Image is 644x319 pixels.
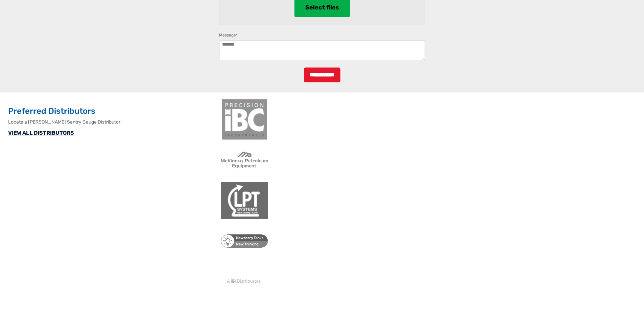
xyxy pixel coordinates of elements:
label: Message [219,32,238,38]
img: LPT [221,180,268,221]
img: ibc-logo [221,99,268,140]
img: AI Distributors [221,261,268,302]
img: Newberry Tanks [221,221,268,261]
a: VIEW ALL DISTRIBUTORS [8,130,74,136]
img: McKinney Petroleum Equipment [221,140,268,180]
h2: Preferred Distributors [8,106,217,117]
p: Locate a [PERSON_NAME] Sentry Gauge Distributor [8,118,217,126]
